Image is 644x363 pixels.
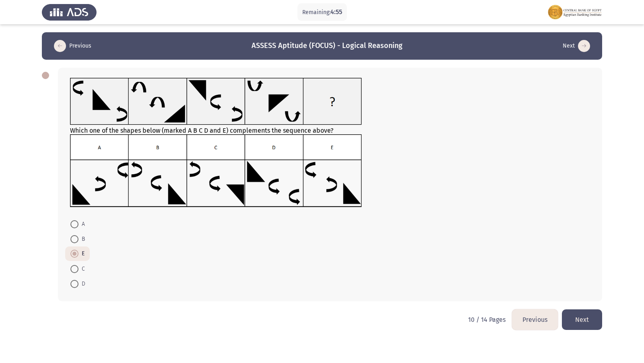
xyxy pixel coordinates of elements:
[42,1,97,23] img: Assess Talent Management logo
[468,316,506,323] p: 10 / 14 Pages
[562,309,602,330] button: load next page
[512,309,558,330] button: load previous page
[302,7,342,17] p: Remaining:
[252,41,402,51] h3: ASSESS Aptitude (FOCUS) - Logical Reasoning
[78,219,85,229] span: A
[70,78,362,125] img: UkFYMDA3NUEucG5nMTYyMjAzMjMyNjEwNA==.png
[547,1,602,23] img: Assessment logo of FOCUS Assessment 3 Modules EN
[560,40,592,52] button: load next page
[330,8,342,16] span: 4:55
[78,234,85,244] span: B
[78,249,85,259] span: E
[70,78,590,209] div: Which one of the shapes below (marked A B C D and E) complements the sequence above?
[52,40,94,52] button: load previous page
[78,264,85,274] span: C
[78,279,85,289] span: D
[70,134,362,207] img: UkFYMDA3NUIucG5nMTYyMjAzMjM1ODExOQ==.png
